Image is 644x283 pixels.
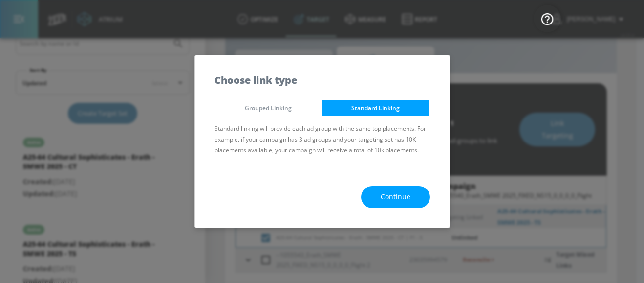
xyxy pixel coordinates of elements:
span: Continue [381,191,410,203]
button: Grouped Linking [215,100,322,116]
button: Continue [361,186,430,208]
span: Grouped Linking [222,103,315,113]
button: Standard Linking [322,100,429,116]
button: Open Resource Center [534,5,561,32]
span: Standard Linking [329,103,422,113]
h5: Choose link type [215,75,297,85]
p: Standard linking will provide each ad group with the same top placements. For example, if your ca... [215,123,430,156]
